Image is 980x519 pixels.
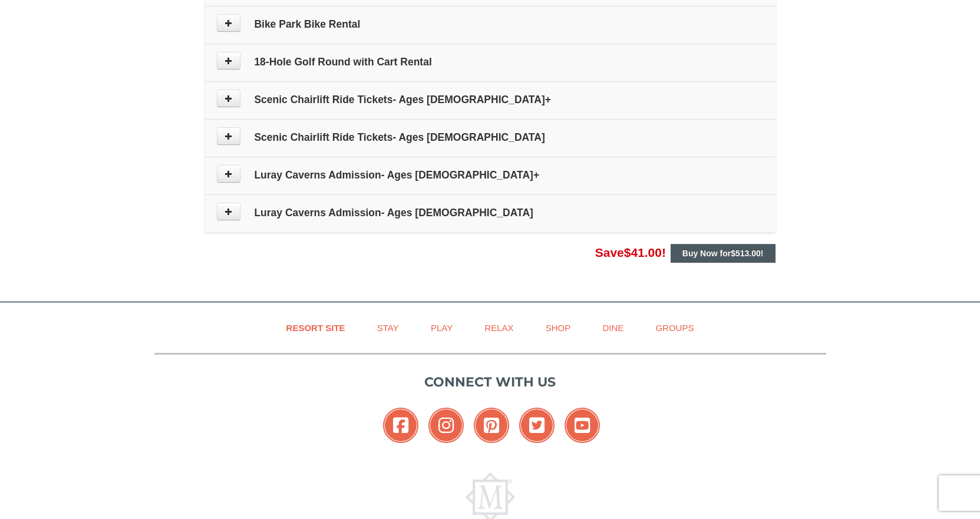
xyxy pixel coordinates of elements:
a: Groups [641,315,708,341]
h4: Bike Park Bike Rental [217,18,764,30]
h4: Scenic Chairlift Ride Tickets- Ages [DEMOGRAPHIC_DATA]+ [217,94,764,105]
h4: Luray Caverns Admission- Ages [DEMOGRAPHIC_DATA] [217,207,764,219]
h4: Scenic Chairlift Ride Tickets- Ages [DEMOGRAPHIC_DATA] [217,131,764,143]
strong: Buy Now for ! [682,249,764,258]
span: Save ! [595,246,666,259]
a: Shop [531,315,586,341]
button: Buy Now for$513.00! [671,244,776,263]
p: Connect with us [154,372,826,392]
a: Resort Site [272,315,360,341]
span: $41.00 [624,246,662,259]
h4: 18-Hole Golf Round with Cart Rental [217,56,764,68]
a: Play [416,315,467,341]
span: $513.00 [731,249,761,258]
a: Relax [470,315,528,341]
a: Stay [362,315,414,341]
a: Dine [588,315,638,341]
h4: Luray Caverns Admission- Ages [DEMOGRAPHIC_DATA]+ [217,169,764,181]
